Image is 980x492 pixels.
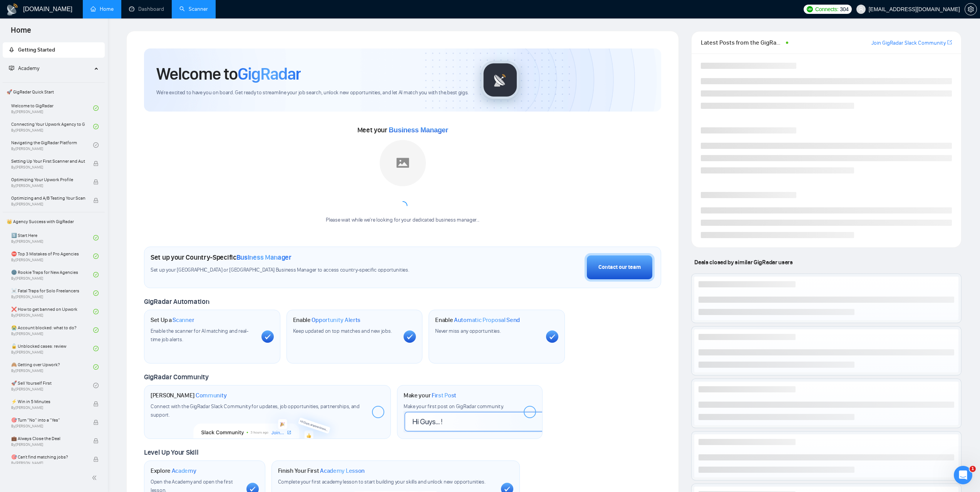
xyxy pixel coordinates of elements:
span: 👑 Agency Success with GigRadar [3,214,104,229]
h1: Set up your Country-Specific [151,253,291,262]
span: By [PERSON_NAME] [11,442,85,447]
span: check-circle [93,142,99,148]
a: 🌚 Rookie Traps for New AgenciesBy[PERSON_NAME] [11,266,93,283]
span: 🎯 Turn “No” into a “Yes” [11,416,85,424]
span: check-circle [93,105,99,111]
span: Meet your [357,126,448,134]
span: check-circle [93,383,99,388]
span: Academy Lesson [320,467,365,475]
span: check-circle [93,309,99,314]
span: loading [397,200,408,211]
span: export [947,39,952,45]
span: lock [93,401,99,407]
span: lock [93,161,99,166]
a: Connecting Your Upwork Agency to GigRadarBy[PERSON_NAME] [11,118,93,135]
a: setting [965,6,977,12]
span: We're excited to have you on board. Get ready to streamline your job search, unlock new opportuni... [156,89,469,97]
span: Optimizing Your Upwork Profile [11,176,85,183]
a: Join GigRadar Slack Community [871,39,946,47]
span: check-circle [93,290,99,296]
span: By [PERSON_NAME] [11,405,85,410]
img: upwork-logo.png [807,6,813,12]
span: lock [93,457,99,462]
a: searchScanner [179,6,208,12]
span: setting [965,6,977,12]
h1: Finish Your First [278,467,365,475]
span: Academy [18,65,39,72]
span: By [PERSON_NAME] [11,202,85,207]
img: logo [6,3,18,16]
span: Optimizing and A/B Testing Your Scanner for Better Results [11,194,85,202]
h1: Set Up a [151,316,194,324]
span: check-circle [93,254,99,259]
span: GigRadar Community [144,373,209,381]
span: check-circle [93,327,99,333]
a: 😭 Account blocked: what to do?By[PERSON_NAME] [11,322,93,339]
span: Enable the scanner for AI matching and real-time job alerts. [151,328,248,343]
span: 💼 Always Close the Deal [11,435,85,442]
span: Business Manager [389,126,448,134]
a: dashboardDashboard [129,6,164,12]
span: Setting Up Your First Scanner and Auto-Bidder [11,157,85,165]
span: check-circle [93,364,99,370]
span: Home [5,25,37,41]
span: Connect with the GigRadar Slack Community for updates, job opportunities, partnerships, and support. [151,403,360,418]
span: rocket [9,47,14,52]
span: Never miss any opportunities. [435,328,501,334]
span: check-circle [93,124,99,129]
span: By [PERSON_NAME] [11,183,85,188]
span: 🚀 GigRadar Quick Start [3,84,104,100]
span: lock [93,438,99,444]
a: 🙈 Getting over Upwork?By[PERSON_NAME] [11,359,93,375]
span: By [PERSON_NAME] [11,165,85,170]
a: Navigating the GigRadar PlatformBy[PERSON_NAME] [11,137,93,153]
span: check-circle [93,235,99,240]
h1: Enable [293,316,361,324]
span: fund-projection-screen [9,65,14,71]
h1: Enable [435,316,520,324]
span: Keep updated on top matches and new jobs. [293,328,392,334]
span: Automatic Proposal Send [454,316,520,324]
a: ⛔ Top 3 Mistakes of Pro AgenciesBy[PERSON_NAME] [11,248,93,265]
img: placeholder.png [380,140,426,186]
iframe: Intercom live chat [954,466,972,484]
span: GigRadar Automation [144,297,209,306]
span: Getting Started [18,47,55,53]
span: Academy [9,65,39,72]
a: 🚀 Sell Yourself FirstBy[PERSON_NAME] [11,377,93,394]
span: Deals closed by similar GigRadar users [691,255,796,269]
span: double-left [92,474,99,482]
span: lock [93,198,99,203]
h1: Make your [404,392,456,399]
li: Getting Started [3,42,105,58]
img: gigradar-logo.png [481,61,519,99]
span: First Post [432,392,456,399]
span: Set up your [GEOGRAPHIC_DATA] or [GEOGRAPHIC_DATA] Business Manager to access country-specific op... [151,267,453,274]
button: Contact our team [585,253,655,282]
button: setting [965,3,977,15]
span: GigRadar [238,63,301,84]
span: 1 [970,466,976,472]
span: By [PERSON_NAME] [11,424,85,429]
span: Level Up Your Skill [144,448,198,457]
span: Complete your first academy lesson to start building your skills and unlock new opportunities. [278,479,486,485]
span: Community [196,392,227,399]
span: 304 [840,5,848,13]
span: Latest Posts from the GigRadar Community [701,38,783,47]
span: Scanner [173,316,194,324]
div: Please wait while we're looking for your dedicated business manager... [321,217,484,224]
a: ☠️ Fatal Traps for Solo FreelancersBy[PERSON_NAME] [11,285,93,302]
a: 1️⃣ Start HereBy[PERSON_NAME] [11,229,93,246]
h1: Explore [151,467,196,475]
span: Business Manager [236,253,291,262]
a: Welcome to GigRadarBy[PERSON_NAME] [11,100,93,117]
span: Connects: [815,5,838,13]
span: user [858,7,864,12]
div: Contact our team [598,263,641,272]
span: 🎯 Can't find matching jobs? [11,453,85,461]
span: Opportunity Alerts [312,316,360,324]
a: 🔓 Unblocked cases: reviewBy[PERSON_NAME] [11,340,93,357]
a: homeHome [90,6,114,12]
span: By [PERSON_NAME] [11,461,85,465]
span: Academy [172,467,196,475]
